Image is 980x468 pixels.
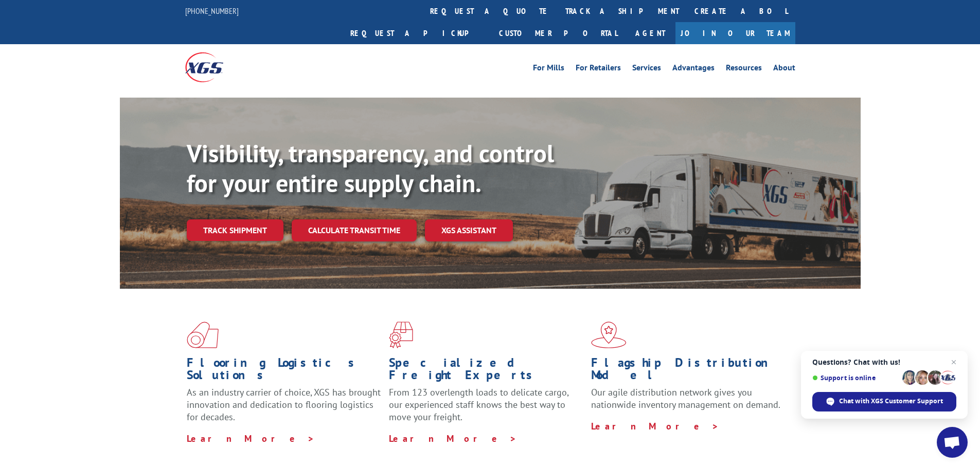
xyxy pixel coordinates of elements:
[625,22,675,44] a: Agent
[185,6,239,16] a: [PHONE_NUMBER]
[675,22,795,44] a: Join Our Team
[187,433,315,444] a: Learn More >
[576,64,621,75] a: For Retailers
[726,64,762,75] a: Resources
[812,358,956,366] span: Questions? Chat with us!
[839,397,943,406] span: Chat with XGS Customer Support
[389,433,517,444] a: Learn More >
[948,356,960,368] span: Close chat
[187,137,554,199] b: Visibility, transparency, and control for your entire supply chain.
[187,219,283,241] a: Track shipment
[533,64,564,75] a: For Mills
[425,219,513,241] a: XGS ASSISTANT
[389,357,583,386] h1: Specialized Freight Experts
[632,64,661,75] a: Services
[491,22,625,44] a: Customer Portal
[812,374,899,382] span: Support is online
[187,322,219,348] img: xgs-icon-total-supply-chain-intelligence-red
[343,22,491,44] a: Request a pickup
[389,386,583,432] p: From 123 overlength loads to delicate cargo, our experienced staff knows the best way to move you...
[773,64,795,75] a: About
[591,420,719,432] a: Learn More >
[292,219,417,241] a: Calculate transit time
[591,386,780,410] span: Our agile distribution network gives you nationwide inventory management on demand.
[937,427,968,458] div: Open chat
[389,322,413,348] img: xgs-icon-focused-on-flooring-red
[591,322,627,348] img: xgs-icon-flagship-distribution-model-red
[187,357,381,386] h1: Flooring Logistics Solutions
[187,386,381,423] span: As an industry carrier of choice, XGS has brought innovation and dedication to flooring logistics...
[812,392,956,411] div: Chat with XGS Customer Support
[591,357,786,386] h1: Flagship Distribution Model
[672,64,715,75] a: Advantages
